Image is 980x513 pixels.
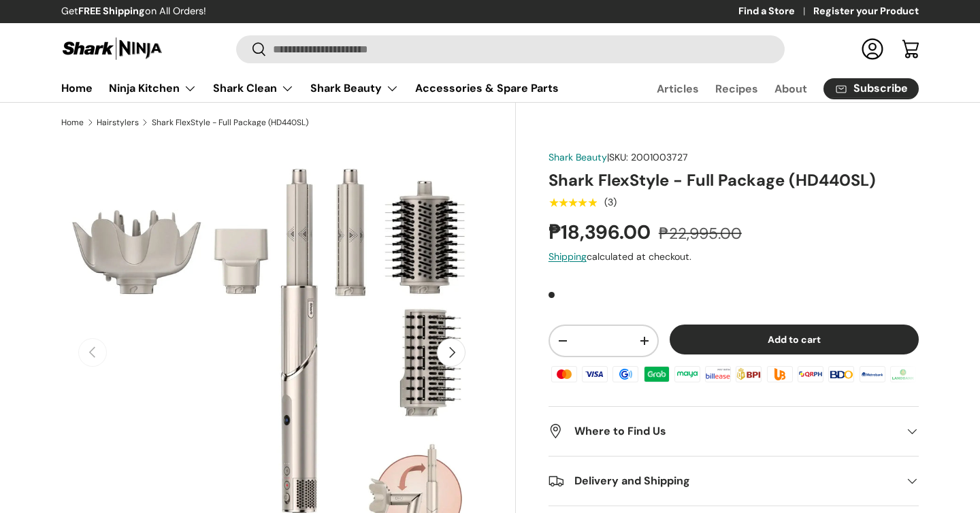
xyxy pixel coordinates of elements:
button: Add to cart [670,325,919,355]
a: Articles [657,76,699,102]
a: Subscribe [823,78,919,99]
span: 2001003727 [631,151,688,163]
a: Ninja Kitchen [109,75,197,102]
h1: Shark FlexStyle - Full Package (HD440SL) [549,170,919,191]
a: Shipping [549,250,587,263]
a: Shark Beauty [310,75,399,102]
strong: ₱18,396.00 [549,220,654,245]
nav: Breadcrumbs [61,116,516,129]
img: master [549,364,579,384]
img: metrobank [857,364,887,384]
a: Shark Beauty [549,151,607,163]
a: Shark FlexStyle - Full Package (HD440SL) [152,118,308,127]
img: maya [672,364,702,384]
span: | [607,151,688,163]
img: ubp [765,364,795,384]
summary: Delivery and Shipping [549,457,919,506]
a: Shark Clean [213,75,294,102]
img: qrph [796,364,826,384]
p: Get on All Orders! [61,4,206,19]
summary: Shark Clean [205,75,302,102]
h2: Delivery and Shipping [549,473,897,489]
span: SKU: [609,151,628,163]
img: visa [580,364,610,384]
div: 5.0 out of 5.0 stars [549,197,597,209]
a: Hairstylers [97,118,139,127]
img: billease [703,364,733,384]
div: calculated at checkout. [549,250,919,264]
a: Home [61,118,84,127]
s: ₱22,995.00 [659,223,742,244]
img: Shark Ninja Philippines [61,35,163,62]
img: bdo [826,364,856,384]
a: Find a Store [738,4,813,19]
img: gcash [610,364,640,384]
span: ★★★★★ [549,196,597,210]
span: Subscribe [853,83,908,94]
summary: Shark Beauty [302,75,407,102]
a: Accessories & Spare Parts [415,75,559,101]
a: Home [61,75,93,101]
strong: FREE Shipping [78,5,145,17]
nav: Secondary [624,75,919,102]
a: Register your Product [813,4,919,19]
img: landbank [888,364,918,384]
div: (3) [604,197,617,208]
summary: Ninja Kitchen [101,75,205,102]
img: grabpay [642,364,672,384]
nav: Primary [61,75,559,102]
a: About [774,76,807,102]
h2: Where to Find Us [549,423,897,440]
a: Recipes [715,76,758,102]
summary: Where to Find Us [549,407,919,456]
img: bpi [734,364,764,384]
